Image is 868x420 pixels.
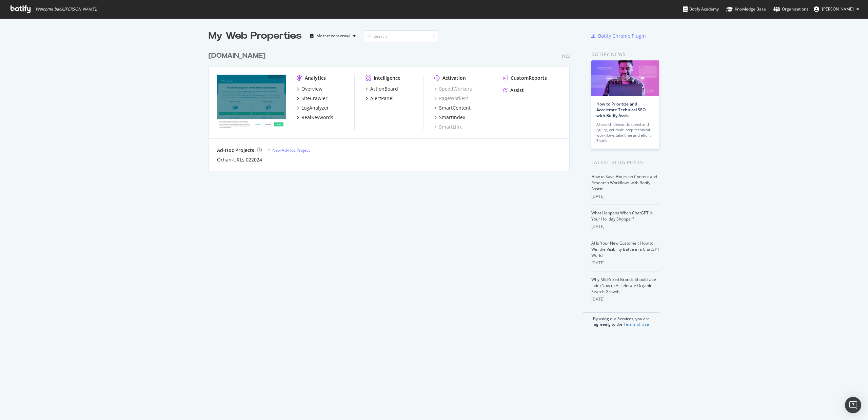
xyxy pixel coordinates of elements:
[591,60,659,96] img: How to Prioritize and Accelerate Technical SEO with Botify Assist
[209,29,302,43] div: My Web Properties
[439,104,471,111] div: SmartContent
[217,156,262,163] a: Orhan-URLs 022024
[591,159,659,166] div: Latest Blog Posts
[591,276,656,294] a: Why Mid-Sized Brands Should Use IndexNow to Accelerate Organic Search Growth
[366,85,398,92] a: ActionBoard
[591,240,659,258] a: AI Is Your New Customer: How to Win the Visibility Battle in a ChatGPT World
[301,114,333,121] div: RealKeywords
[209,51,268,61] a: [DOMAIN_NAME]
[591,174,657,192] a: How to Save Hours on Content and Research Workflows with Botify Assist
[439,114,465,121] div: SmartIndex
[583,312,659,327] div: By using our Services, you are agreeing to the
[301,85,322,92] div: Overview
[305,75,326,81] div: Analytics
[503,75,547,81] a: CustomReports
[217,75,286,130] img: rastreator.com
[434,104,471,111] a: SmartContent
[297,104,329,111] a: LogAnalyzer
[510,87,524,94] div: Assist
[591,193,659,199] div: [DATE]
[209,51,265,61] div: [DOMAIN_NAME]
[591,33,646,39] a: Botify Chrome Plugin
[683,6,719,13] div: Botify Academy
[624,321,649,327] a: Terms of Use
[217,147,254,154] div: Ad-Hoc Projects
[366,95,394,102] a: AlertPanel
[591,210,653,222] a: What Happens When ChatGPT Is Your Holiday Shopper?
[267,147,310,153] a: New Ad-Hoc Project
[808,4,865,15] button: [PERSON_NAME]
[591,224,659,230] div: [DATE]
[596,122,654,144] div: AI search demands speed and agility, yet multi-step technical workflows take time and effort. Tha...
[297,85,322,92] a: Overview
[370,85,398,92] div: ActionBoard
[301,95,328,102] div: SiteCrawler
[297,95,328,102] a: SiteCrawler
[503,87,524,94] a: Assist
[591,51,659,58] div: Botify news
[434,85,472,92] a: SpeedWorkers
[301,104,329,111] div: LogAnalyzer
[434,95,469,102] a: PageWorkers
[434,114,465,121] a: SmartIndex
[209,43,575,171] div: grid
[822,6,854,12] span: Javier García
[591,296,659,302] div: [DATE]
[511,75,547,81] div: CustomReports
[562,53,570,59] div: Pro
[591,260,659,266] div: [DATE]
[364,30,438,42] input: Search
[434,123,462,130] a: SmartLink
[726,6,766,13] div: Knowledge Base
[316,34,350,38] div: Most recent crawl
[845,397,861,413] div: Open Intercom Messenger
[297,114,333,121] a: RealKeywords
[374,75,400,81] div: Intelligence
[442,75,466,81] div: Activation
[272,147,310,153] div: New Ad-Hoc Project
[370,95,394,102] div: AlertPanel
[596,101,646,118] a: How to Prioritize and Accelerate Technical SEO with Botify Assist
[307,31,358,41] button: Most recent crawl
[773,6,808,13] div: Organizations
[598,33,646,39] div: Botify Chrome Plugin
[36,6,97,12] span: Welcome back, [PERSON_NAME] !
